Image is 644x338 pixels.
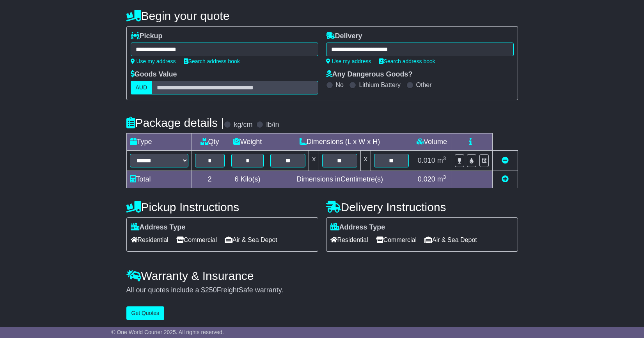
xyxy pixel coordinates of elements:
[131,58,176,64] a: Use my address
[326,201,518,213] h4: Delivery Instructions
[126,269,518,282] h4: Warranty & Insurance
[266,121,279,129] label: lb/in
[131,81,153,94] label: AUD
[336,81,344,89] label: No
[131,32,163,41] label: Pickup
[126,116,224,129] h4: Package details |
[192,171,228,188] td: 2
[330,223,385,232] label: Address Type
[176,234,217,246] span: Commercial
[376,234,417,246] span: Commercial
[360,151,371,171] td: x
[131,70,177,79] label: Goods Value
[267,171,412,188] td: Dimensions in Centimetre(s)
[418,175,435,183] span: 0.020
[126,133,192,151] td: Type
[126,306,165,320] button: Get Quotes
[111,329,224,335] span: © One World Courier 2025. All rights reserved.
[234,175,238,183] span: 6
[309,151,319,171] td: x
[424,234,477,246] span: Air & Sea Depot
[330,234,368,246] span: Residential
[359,81,401,89] label: Lithium Battery
[126,201,318,213] h4: Pickup Instructions
[184,58,240,64] a: Search address book
[412,133,451,151] td: Volume
[502,157,509,164] a: Remove this item
[379,58,435,64] a: Search address book
[126,171,192,188] td: Total
[192,133,228,151] td: Qty
[443,155,446,161] sup: 3
[326,70,413,79] label: Any Dangerous Goods?
[437,157,446,164] span: m
[437,175,446,183] span: m
[205,286,217,294] span: 250
[126,286,518,295] div: All our quotes include a $ FreightSafe warranty.
[502,175,509,183] a: Add new item
[416,81,432,89] label: Other
[126,9,518,22] h4: Begin your quote
[131,234,169,246] span: Residential
[228,133,267,151] td: Weight
[326,58,371,64] a: Use my address
[267,133,412,151] td: Dimensions (L x W x H)
[131,223,186,232] label: Address Type
[326,32,362,41] label: Delivery
[225,234,277,246] span: Air & Sea Depot
[228,171,267,188] td: Kilo(s)
[443,174,446,180] sup: 3
[418,157,435,164] span: 0.010
[234,121,252,129] label: kg/cm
